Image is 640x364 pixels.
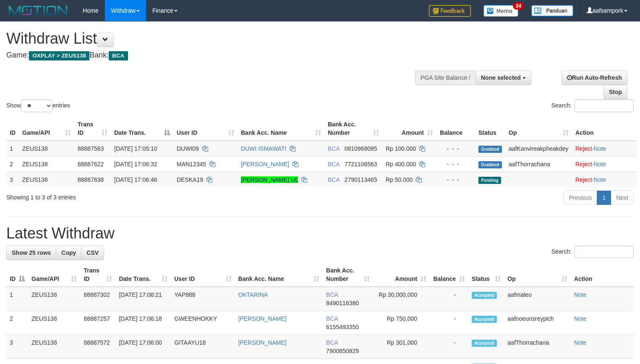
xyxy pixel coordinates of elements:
[6,311,28,335] td: 2
[78,161,104,168] span: 88887622
[594,176,606,183] a: Note
[504,287,570,311] td: aafmaleo
[562,71,627,85] a: Run Auto-Refresh
[475,71,531,85] button: None selected
[238,117,324,141] th: Bank Acc. Name: activate to sort column ascending
[504,263,570,287] th: Op: activate to sort column ascending
[241,176,298,183] a: [PERSON_NAME] UL
[114,161,157,168] span: [DATE] 17:06:32
[326,300,359,306] span: Copy 8490116380 to clipboard
[382,117,436,141] th: Amount: activate to sort column ascending
[80,263,115,287] th: Trans ID: activate to sort column ascending
[603,85,627,99] a: Stop
[326,324,359,330] span: Copy 6155493350 to clipboard
[177,145,199,152] span: DUWI09
[475,117,505,141] th: Status
[6,225,634,242] h1: Latest Withdraw
[373,335,430,359] td: Rp 301,000
[114,176,157,183] span: [DATE] 17:06:46
[171,311,235,335] td: GWEENHOKKY
[594,161,606,168] a: Note
[572,156,637,172] td: ·
[594,145,606,152] a: Note
[611,191,634,205] a: Next
[328,145,340,152] span: BCA
[109,51,128,60] span: BCA
[429,5,471,17] img: Feedback.jpg
[6,335,28,359] td: 3
[574,315,587,322] a: Note
[326,348,359,354] span: Copy 7900850829 to clipboard
[483,5,519,17] img: Button%20Memo.svg
[6,141,19,157] td: 1
[373,263,430,287] th: Amount: activate to sort column ascending
[238,291,268,298] a: OKTARINA
[326,339,338,346] span: BCA
[78,176,104,183] span: 88887638
[6,263,28,287] th: ID: activate to sort column descending
[472,340,497,347] span: Accepted
[19,172,74,187] td: ZEUS138
[19,141,74,157] td: ZEUS138
[481,74,521,81] span: None selected
[328,161,340,168] span: BCA
[173,117,238,141] th: User ID: activate to sort column ascending
[386,161,416,168] span: Rp 400.000
[572,141,637,157] td: ·
[6,117,19,141] th: ID
[440,144,472,153] div: - - -
[326,291,338,298] span: BCA
[115,311,171,335] td: [DATE] 17:06:18
[478,146,502,153] span: Grabbed
[6,4,70,17] img: MOTION_logo.png
[6,246,56,260] a: Show 25 rows
[56,246,81,260] a: Copy
[19,156,74,172] td: ZEUS138
[478,177,501,184] span: Pending
[28,311,80,335] td: ZEUS138
[115,287,171,311] td: [DATE] 17:06:21
[386,176,413,183] span: Rp 50.000
[345,145,377,152] span: Copy 0810968095 to clipboard
[373,287,430,311] td: Rp 30,000,000
[572,172,637,187] td: ·
[575,176,592,183] a: Reject
[115,263,171,287] th: Date Trans.: activate to sort column ascending
[80,287,115,311] td: 88887302
[28,335,80,359] td: ZEUS138
[241,161,289,168] a: [PERSON_NAME]
[171,335,235,359] td: GITAAYU18
[324,117,382,141] th: Bank Acc. Number: activate to sort column ascending
[345,176,377,183] span: Copy 2790113465 to clipboard
[551,246,634,258] label: Search:
[28,263,80,287] th: Game/API: activate to sort column ascending
[241,145,286,152] a: DUWI ISMAWATI
[504,311,570,335] td: aafnoeunsreypich
[478,161,502,168] span: Grabbed
[430,335,468,359] td: -
[430,311,468,335] td: -
[415,71,475,85] div: PGA Site Balance /
[19,117,74,141] th: Game/API: activate to sort column ascending
[29,51,89,60] span: OXPLAY > ZEUS138
[328,176,340,183] span: BCA
[430,263,468,287] th: Balance: activate to sort column ascending
[115,335,171,359] td: [DATE] 17:06:00
[61,249,76,256] span: Copy
[551,100,634,112] label: Search:
[436,117,475,141] th: Balance
[111,117,173,141] th: Date Trans.: activate to sort column descending
[80,311,115,335] td: 88887257
[345,161,377,168] span: Copy 7721106563 to clipboard
[12,249,51,256] span: Show 25 rows
[564,191,597,205] a: Previous
[80,335,115,359] td: 88887572
[472,292,497,299] span: Accepted
[28,287,80,311] td: ZEUS138
[574,246,634,258] input: Search:
[235,263,323,287] th: Bank Acc. Name: activate to sort column ascending
[177,161,206,168] span: MAN12345
[6,190,260,202] div: Showing 1 to 3 of 3 entries
[531,5,573,16] img: panduan.png
[6,51,418,60] h4: Game: Bank:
